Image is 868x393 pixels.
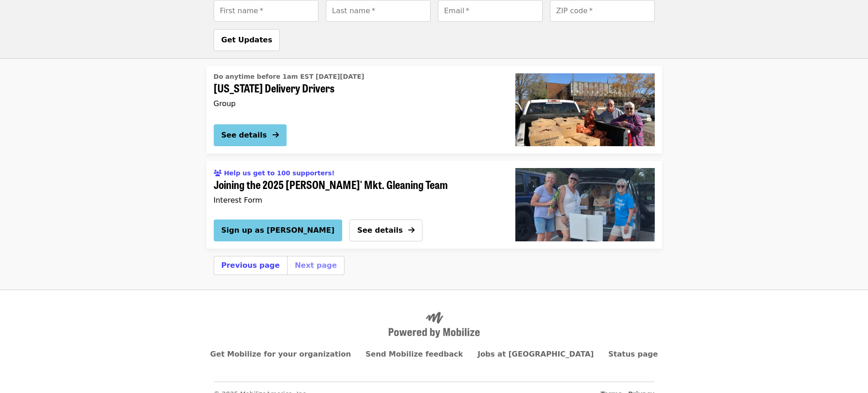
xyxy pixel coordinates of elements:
i: arrow-right icon [272,131,279,139]
i: arrow-right icon [408,226,415,235]
a: Status page [608,350,658,358]
a: Jobs at [GEOGRAPHIC_DATA] [478,350,594,358]
i: users icon [214,169,222,177]
a: See details for "Joining the 2025 Montgomery Farmers' Mkt. Gleaning Team" [214,164,493,209]
nav: Primary footer navigation [214,349,655,360]
div: See details [221,130,267,141]
button: See details [214,124,287,146]
button: See details [349,219,422,241]
span: Help us get to 100 supporters! [224,169,334,177]
a: Send Mobilize feedback [365,350,463,358]
img: Joining the 2025 Montgomery Farmers' Mkt. Gleaning Team organized by Society of St. Andrew [515,168,655,241]
a: See details for "Alabama Delivery Drivers" [206,66,662,153]
span: [US_STATE] Delivery Drivers [214,82,501,95]
button: Next page [295,260,337,271]
button: Previous page [221,260,280,271]
span: Group [214,99,236,108]
a: Next page [295,261,337,270]
a: Get Mobilize for your organization [210,350,351,358]
span: Sign up as [PERSON_NAME] [221,225,334,236]
button: Get Updates [214,29,280,51]
span: Interest Form [214,196,262,204]
span: Do anytime before 1am EST [DATE][DATE] [214,73,365,80]
img: Alabama Delivery Drivers organized by Society of St. Andrew [515,73,655,146]
button: Sign up as [PERSON_NAME] [214,219,342,241]
span: Get Updates [221,36,272,44]
span: See details [357,226,403,235]
img: Powered by Mobilize [389,312,480,338]
a: Previous page [221,261,280,270]
a: Joining the 2025 Montgomery Farmers' Mkt. Gleaning Team [508,161,662,248]
span: Joining the 2025 [PERSON_NAME]' Mkt. Gleaning Team [214,178,493,191]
